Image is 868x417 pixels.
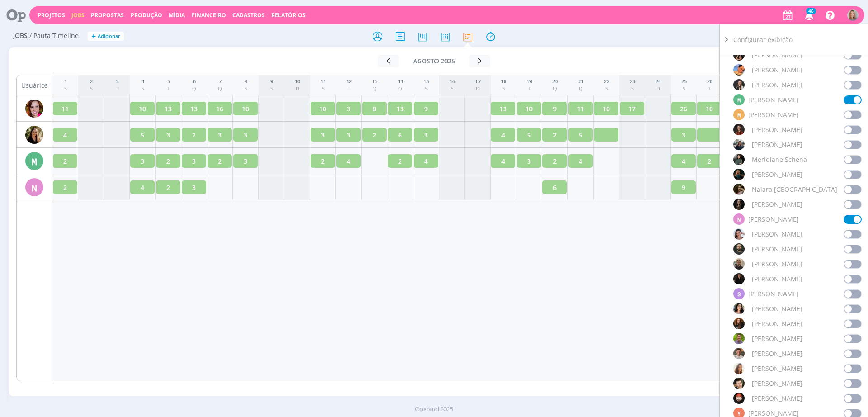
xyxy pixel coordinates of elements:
span: 5 [527,130,531,140]
button: Jobs [69,12,87,19]
div: S [270,85,273,93]
span: [PERSON_NAME] [752,274,802,284]
div: 10 [295,78,300,85]
a: Jobs [71,11,85,19]
div: D [475,85,481,93]
div: 9 [270,78,273,85]
span: 3 [244,156,247,166]
button: Projetos [35,12,68,19]
span: [PERSON_NAME] [752,80,802,90]
span: [PERSON_NAME] [752,393,802,403]
span: 9 [682,183,685,192]
img: N [733,184,745,195]
button: 46 [799,7,818,24]
span: 5 [579,130,582,140]
span: [PERSON_NAME] [752,349,802,358]
a: Relatórios [271,11,306,19]
img: P [733,243,745,255]
div: 15 [424,78,429,85]
span: [PERSON_NAME] [752,244,802,254]
div: 17 [475,78,481,85]
span: 5 [141,130,144,140]
button: Mídia [166,12,188,19]
div: D [656,85,661,93]
a: Projetos [38,11,65,19]
span: 6 [553,183,557,192]
span: 4 [501,156,505,166]
div: 12 [346,78,352,85]
span: 3 [192,156,196,166]
span: [PERSON_NAME] [752,319,802,328]
div: M [733,109,745,120]
div: 20 [552,78,558,85]
span: agosto 2025 [413,57,455,65]
span: Propostas [91,11,124,19]
span: [PERSON_NAME] [752,170,802,179]
img: V [733,378,745,389]
span: 2 [373,130,376,140]
button: +Adicionar [88,32,124,41]
span: + [91,32,96,41]
div: 14 [398,78,403,85]
div: Q [398,85,403,93]
button: Cadastros [230,12,268,19]
span: 2 [218,156,222,166]
div: N [25,178,43,196]
span: 3 [244,130,247,140]
div: 11 [321,78,326,85]
span: 11 [61,104,69,114]
div: S [604,85,609,93]
span: 46 [806,8,816,14]
a: Produção [131,11,162,19]
div: Q [552,85,558,93]
div: 26 [707,78,712,85]
span: [PERSON_NAME] [752,140,802,149]
img: L [733,79,745,90]
div: 7 [218,78,222,85]
button: agosto 2025 [399,55,469,67]
span: 4 [424,156,428,166]
span: 2 [166,183,170,192]
span: 2 [321,156,325,166]
div: M [25,152,43,170]
div: 16 [449,78,455,85]
div: S [449,85,455,93]
img: B [25,100,43,118]
div: 8 [245,78,247,85]
img: T [733,318,745,329]
div: 23 [630,78,635,85]
span: 2 [63,156,67,166]
span: 2 [553,156,557,166]
img: N [733,228,745,240]
img: N [733,199,745,210]
span: 4 [63,130,67,140]
div: S [90,85,93,93]
span: 4 [501,130,505,140]
span: 13 [190,104,198,114]
span: 4 [141,183,144,192]
span: 2 [553,130,557,140]
div: 25 [681,78,687,85]
div: 2 [90,78,93,85]
div: M [733,94,745,105]
div: Q [372,85,377,93]
img: T [733,303,745,314]
button: Financeiro [189,12,229,19]
span: 13 [396,104,404,114]
span: 16 [216,104,223,114]
span: 10 [525,104,533,114]
span: 4 [579,156,582,166]
span: 3 [166,130,170,140]
div: D [115,85,119,93]
span: 10 [319,104,326,114]
img: M [733,169,745,180]
div: 1 [64,78,67,85]
div: S [321,85,326,93]
img: S [733,273,745,284]
img: V [733,363,745,374]
div: Q [218,85,222,93]
img: L [733,64,745,76]
div: 6 [192,78,196,85]
span: 3 [347,104,350,114]
div: 13 [372,78,377,85]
